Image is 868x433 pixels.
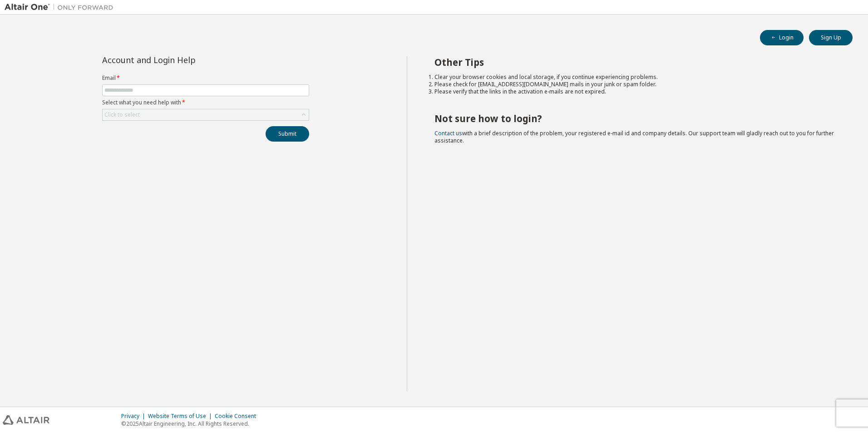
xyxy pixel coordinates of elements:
[434,88,837,95] li: Please verify that the links in the activation e-mails are not expired.
[434,56,837,68] h2: Other Tips
[103,109,309,120] div: Click to select
[102,74,309,82] label: Email
[104,111,140,118] div: Click to select
[3,415,49,425] img: altair_logo.svg
[266,126,309,142] button: Submit
[121,413,148,420] div: Privacy
[434,81,837,88] li: Please check for [EMAIL_ADDRESS][DOMAIN_NAME] mails in your junk or spam folder.
[5,3,118,12] img: Altair One
[102,99,309,106] label: Select what you need help with
[434,129,462,137] a: Contact us
[760,30,804,45] button: Login
[434,129,834,144] span: with a brief description of the problem, your registered e-mail id and company details. Our suppo...
[215,413,261,420] div: Cookie Consent
[121,420,261,428] p: © 2025 Altair Engineering, Inc. All Rights Reserved.
[809,30,853,45] button: Sign Up
[434,113,837,124] h2: Not sure how to login?
[148,413,215,420] div: Website Terms of Use
[434,74,837,81] li: Clear your browser cookies and local storage, if you continue experiencing problems.
[102,56,268,64] div: Account and Login Help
